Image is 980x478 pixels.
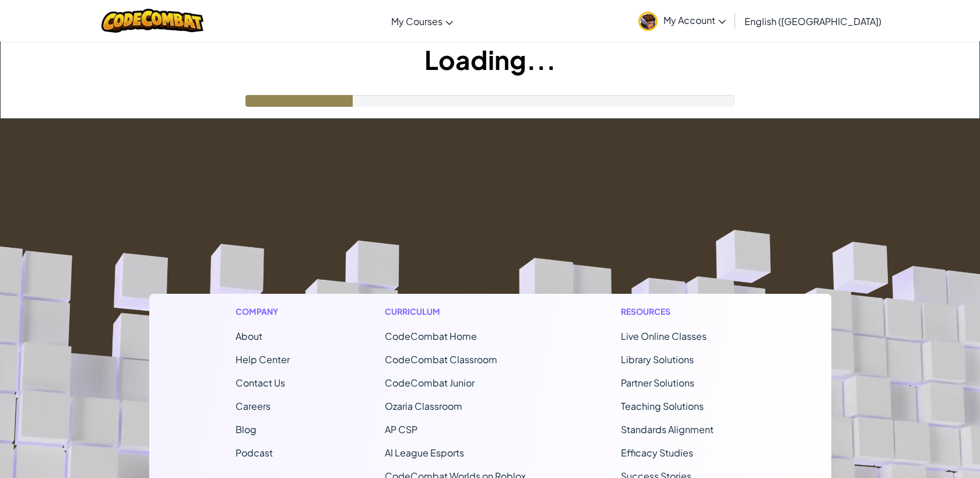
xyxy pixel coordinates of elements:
span: CodeCombat Home [385,330,477,342]
a: Partner Solutions [621,377,694,389]
a: Podcast [236,447,273,459]
a: Careers [236,400,271,412]
a: My Account [633,2,732,39]
h1: Resources [621,305,745,318]
span: My Account [663,14,726,26]
img: CodeCombat logo [101,9,203,33]
a: Blog [236,423,257,435]
h1: Company [236,305,290,318]
a: AP CSP [385,423,417,435]
a: Library Solutions [621,353,694,365]
a: CodeCombat Classroom [385,353,497,365]
a: My Courses [385,5,459,37]
a: CodeCombat Junior [385,377,475,389]
a: About [236,330,262,342]
a: English ([GEOGRAPHIC_DATA]) [739,5,887,37]
a: AI League Esports [385,447,464,459]
a: Help Center [236,353,290,365]
a: Standards Alignment [621,423,714,435]
a: Teaching Solutions [621,400,704,412]
a: Live Online Classes [621,330,707,342]
span: Contact Us [236,377,285,389]
a: Efficacy Studies [621,447,693,459]
span: English ([GEOGRAPHIC_DATA]) [744,15,881,27]
h1: Loading... [1,41,979,78]
span: My Courses [391,15,442,27]
h1: Curriculum [385,305,526,318]
a: Ozaria Classroom [385,400,462,412]
img: avatar [638,12,658,31]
